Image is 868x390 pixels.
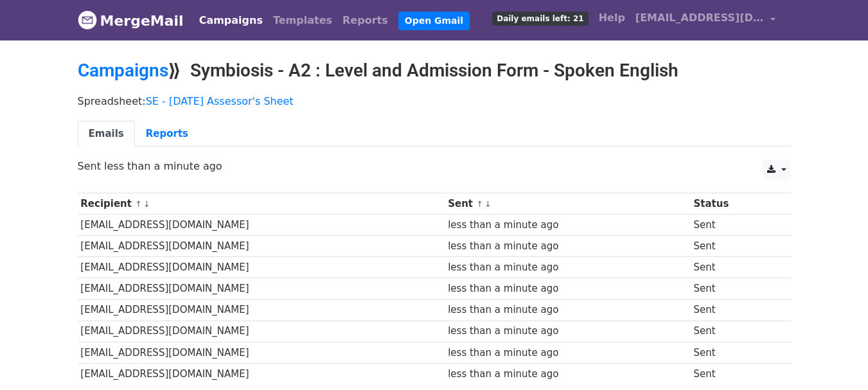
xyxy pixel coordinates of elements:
[691,299,778,321] td: Sent
[448,218,687,233] div: less than a minute ago
[78,342,445,363] td: [EMAIL_ADDRESS][DOMAIN_NAME]
[448,346,687,360] div: less than a minute ago
[78,236,445,257] td: [EMAIL_ADDRESS][DOMAIN_NAME]
[143,199,150,209] a: ↓
[448,367,687,382] div: less than a minute ago
[135,199,142,209] a: ↑
[487,5,593,31] a: Daily emails left: 21
[691,342,778,363] td: Sent
[78,215,445,236] td: [EMAIL_ADDRESS][DOMAIN_NAME]
[691,193,778,215] th: Status
[78,159,791,173] p: Sent less than a minute ago
[691,321,778,342] td: Sent
[78,278,445,299] td: [EMAIL_ADDRESS][DOMAIN_NAME]
[448,324,687,339] div: less than a minute ago
[337,8,393,33] a: Reports
[484,199,492,209] a: ↓
[594,5,630,31] a: Help
[78,60,791,82] h2: ⟫ Symbiosis - A2 : Level and Admission Form - Spoken English
[635,10,764,26] span: [EMAIL_ADDRESS][DOMAIN_NAME]
[78,363,445,384] td: [EMAIL_ADDRESS][DOMAIN_NAME]
[78,299,445,321] td: [EMAIL_ADDRESS][DOMAIN_NAME]
[448,260,687,275] div: less than a minute ago
[135,121,199,147] a: Reports
[492,12,588,26] span: Daily emails left: 21
[78,121,135,147] a: Emails
[78,7,184,34] a: MergeMail
[78,193,445,215] th: Recipient
[691,215,778,236] td: Sent
[398,12,470,30] a: Open Gmail
[691,257,778,278] td: Sent
[78,257,445,278] td: [EMAIL_ADDRESS][DOMAIN_NAME]
[78,321,445,342] td: [EMAIL_ADDRESS][DOMAIN_NAME]
[691,278,778,299] td: Sent
[691,236,778,257] td: Sent
[476,199,483,209] a: ↑
[78,60,168,81] a: Campaigns
[448,239,687,254] div: less than a minute ago
[146,95,294,107] a: SE - [DATE] Assessor's Sheet
[445,193,690,215] th: Sent
[448,303,687,317] div: less than a minute ago
[78,94,791,108] p: Spreadsheet:
[630,5,781,35] a: [EMAIL_ADDRESS][DOMAIN_NAME]
[78,10,97,30] img: MergeMail logo
[691,363,778,384] td: Sent
[268,8,337,33] a: Templates
[194,8,268,33] a: Campaigns
[448,281,687,296] div: less than a minute ago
